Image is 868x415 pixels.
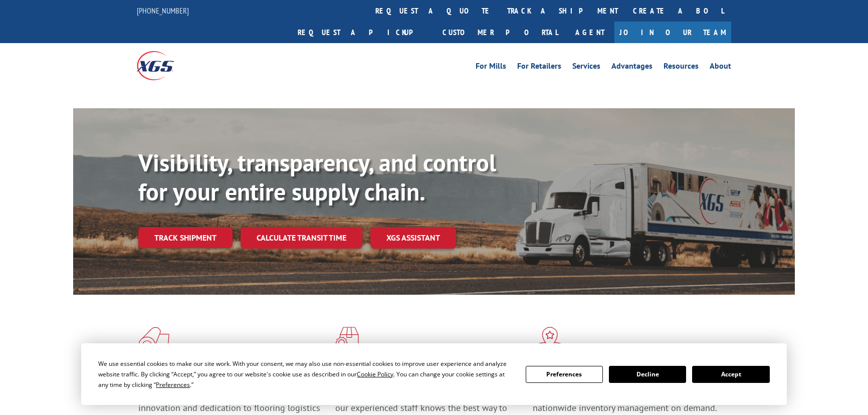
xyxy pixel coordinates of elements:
a: Agent [565,22,614,43]
span: Cookie Policy [357,370,393,378]
a: [PHONE_NUMBER] [137,6,189,16]
button: Preferences [526,366,603,383]
a: Calculate transit time [241,227,362,249]
a: Track shipment [138,227,233,248]
span: Preferences [156,380,190,389]
b: Visibility, transparency, and control for your entire supply chain. [138,147,496,207]
a: About [710,62,731,73]
div: Cookie Consent Prompt [81,343,787,405]
img: xgs-icon-flagship-distribution-model-red [533,327,567,353]
a: Resources [664,62,699,73]
a: Advantages [611,62,653,73]
a: For Retailers [517,62,561,73]
a: Services [572,62,600,73]
img: xgs-icon-focused-on-flooring-red [335,327,359,353]
div: We use essential cookies to make our site work. With your consent, we may also use non-essential ... [98,358,513,390]
button: Accept [692,366,769,383]
a: Join Our Team [614,22,731,43]
a: Request a pickup [290,22,435,43]
a: Customer Portal [435,22,565,43]
img: xgs-icon-total-supply-chain-intelligence-red [138,327,169,353]
a: For Mills [476,62,506,73]
button: Decline [609,366,686,383]
a: XGS ASSISTANT [370,227,456,249]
